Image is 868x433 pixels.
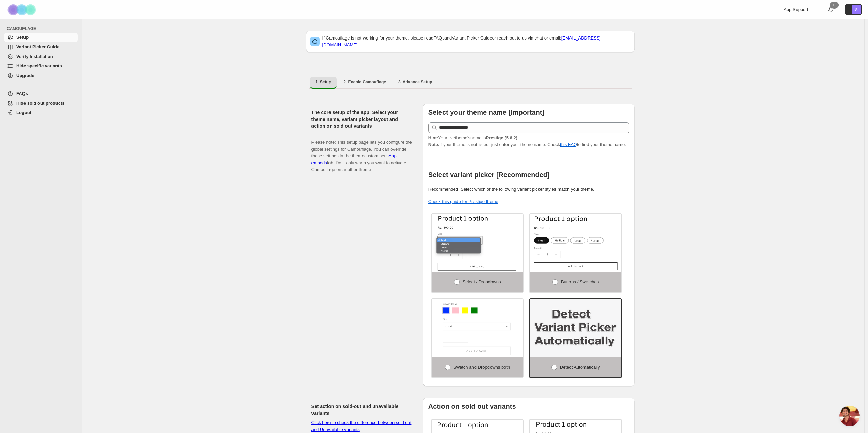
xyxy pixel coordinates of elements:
[433,35,445,41] a: FAQs
[428,199,498,204] a: Check this guide for Prestige theme
[428,186,629,193] p: Recommended: Select which of the following variant picker styles match your theme.
[428,171,550,179] b: Select variant picker [Recommended]
[398,79,432,85] span: 3. Advance Setup
[852,5,861,14] span: Avatar with initials S
[560,142,577,147] a: this FAQ
[4,33,78,42] a: Setup
[16,44,59,49] span: Variant Picker Guide
[428,109,544,116] b: Select your theme name [Important]
[452,35,492,41] a: Variant Picker Guide
[16,35,29,40] span: Setup
[5,0,39,19] img: Camouflage
[16,100,65,106] span: Hide sold out products
[560,365,600,370] span: Detect Automatically
[4,98,78,108] a: Hide sold out products
[311,403,412,417] h2: Set action on sold-out and unavailable variants
[827,6,834,13] a: 0
[16,91,28,96] span: FAQs
[4,52,78,61] a: Verify Installation
[343,79,386,85] span: 2. Enable Camouflage
[7,26,78,31] span: CAMOUFLAGE
[839,406,860,426] div: Open chat
[316,79,332,85] span: 1. Setup
[463,279,501,284] span: Select / Dropdowns
[4,61,78,71] a: Hide specific variants
[311,109,412,129] h2: The core setup of the app! Select your theme name, variant picker layout and action on sold out v...
[4,42,78,52] a: Variant Picker Guide
[4,108,78,118] a: Logout
[311,132,412,173] p: Please note: This setup page lets you configure the global settings for Camouflage. You can overr...
[428,403,516,410] b: Action on sold out variants
[428,135,629,148] p: If your theme is not listed, just enter your theme name. Check to find your theme name.
[428,135,438,140] strong: Hint:
[845,4,862,15] button: Avatar with initials S
[428,135,517,140] span: Your live theme's name is
[428,142,439,147] strong: Note:
[561,279,599,284] span: Buttons / Swatches
[530,299,621,357] img: Detect Automatically
[486,135,517,140] strong: Prestige (5.6.2)
[16,110,31,115] span: Logout
[432,299,523,357] img: Swatch and Dropdowns both
[453,365,510,370] span: Swatch and Dropdowns both
[311,420,412,432] a: Click here to check the difference between sold out and Unavailable variants
[855,7,857,12] text: S
[432,214,523,272] img: Select / Dropdowns
[784,7,808,12] span: App Support
[830,2,839,9] div: 0
[4,71,78,80] a: Upgrade
[16,63,62,68] span: Hide specific variants
[4,89,78,98] a: FAQs
[322,35,631,48] p: If Camouflage is not working for your theme, please read and or reach out to us via chat or email:
[530,214,621,272] img: Buttons / Swatches
[16,54,53,59] span: Verify Installation
[16,73,34,78] span: Upgrade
